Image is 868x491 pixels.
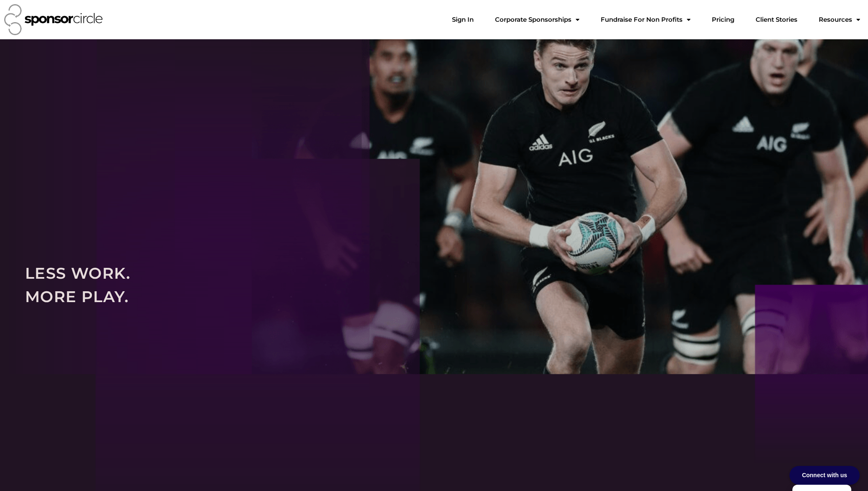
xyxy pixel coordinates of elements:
[488,11,586,28] a: Corporate SponsorshipsMenu Toggle
[445,11,480,28] a: Sign In
[594,11,697,28] a: Fundraise For Non ProfitsMenu Toggle
[749,11,804,28] a: Client Stories
[789,466,860,485] div: Connect with us
[705,11,741,28] a: Pricing
[812,11,867,28] a: Resources
[4,4,103,35] img: Sponsor Circle logo
[25,262,843,308] h2: LESS WORK. MORE PLAY.
[445,11,867,28] nav: Menu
